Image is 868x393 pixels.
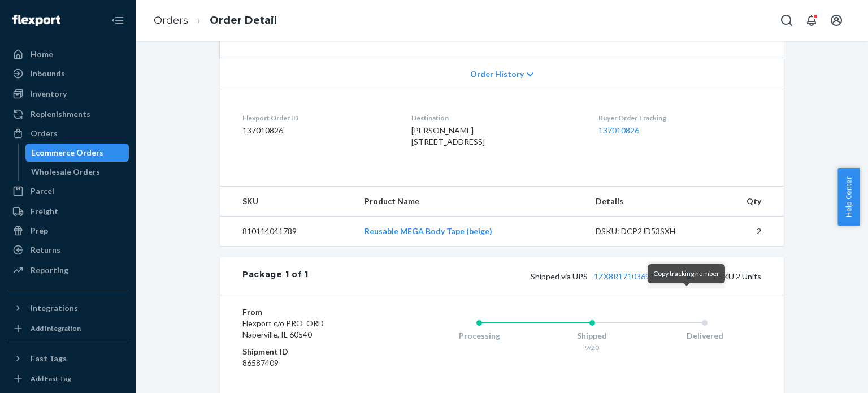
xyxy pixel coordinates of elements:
div: Replenishments [31,109,90,120]
th: Product Name [355,187,586,217]
dt: From [242,306,377,318]
div: Home [31,49,53,60]
button: Open notifications [800,9,823,32]
a: Prep [7,222,129,240]
div: Prep [31,225,48,236]
div: Wholesale Orders [31,166,100,178]
div: 1 SKU 2 Units [309,269,761,283]
a: Reporting [7,261,129,279]
a: Parcel [7,182,129,200]
div: Inbounds [31,68,65,79]
div: 9/20 [536,343,649,352]
dt: Destination [411,113,580,123]
div: Parcel [31,185,54,197]
dd: 137010826 [242,125,393,136]
div: Ecommerce Orders [31,147,103,158]
a: Add Integration [7,322,129,335]
th: Details [587,187,711,217]
a: Ecommerce Orders [25,144,129,162]
div: Inventory [31,88,67,100]
a: 1ZX8R1710369188586 [594,271,677,281]
span: Shipped via UPS [531,271,696,281]
div: Orders [31,128,58,139]
a: Order Detail [210,14,277,27]
div: Shipped [536,330,649,342]
button: Open account menu [825,9,848,32]
button: Integrations [7,299,129,317]
ol: breadcrumbs [145,4,286,37]
a: Inbounds [7,64,129,83]
button: Fast Tags [7,349,129,368]
div: Freight [31,206,58,217]
a: Freight [7,202,129,221]
th: Qty [710,187,784,217]
th: SKU [220,187,355,217]
button: Help Center [837,168,860,226]
dd: 86587409 [242,357,377,369]
a: Replenishments [7,105,129,123]
div: Integrations [31,303,78,314]
a: Add Fast Tag [7,372,129,386]
div: Processing [423,330,536,342]
td: 810114041789 [220,217,355,247]
div: Add Integration [31,323,81,333]
button: Close Navigation [106,9,129,32]
a: Reusable MEGA Body Tape (beige) [364,226,492,236]
div: Add Fast Tag [31,374,71,383]
a: Returns [7,241,129,259]
div: Package 1 of 1 [242,269,309,283]
span: Flexport c/o PRO_ORD Naperville, IL 60540 [242,318,324,339]
span: Copy tracking number [653,269,719,278]
a: Orders [154,14,188,27]
td: 2 [710,217,784,247]
button: Open Search Box [775,9,798,32]
a: Inventory [7,85,129,103]
span: Order History [470,68,524,80]
div: Fast Tags [31,353,67,364]
dt: Flexport Order ID [242,113,393,123]
div: Returns [31,244,60,256]
div: Delivered [648,330,761,342]
a: 137010826 [598,126,639,135]
a: Home [7,45,129,63]
a: Wholesale Orders [25,163,129,181]
a: Orders [7,124,129,142]
dt: Shipment ID [242,346,377,357]
span: [PERSON_NAME] [STREET_ADDRESS] [411,126,485,146]
div: DSKU: DCP2JD53SXH [596,226,702,237]
dt: Buyer Order Tracking [598,113,761,123]
img: Flexport logo [12,15,60,26]
div: Reporting [31,265,68,276]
